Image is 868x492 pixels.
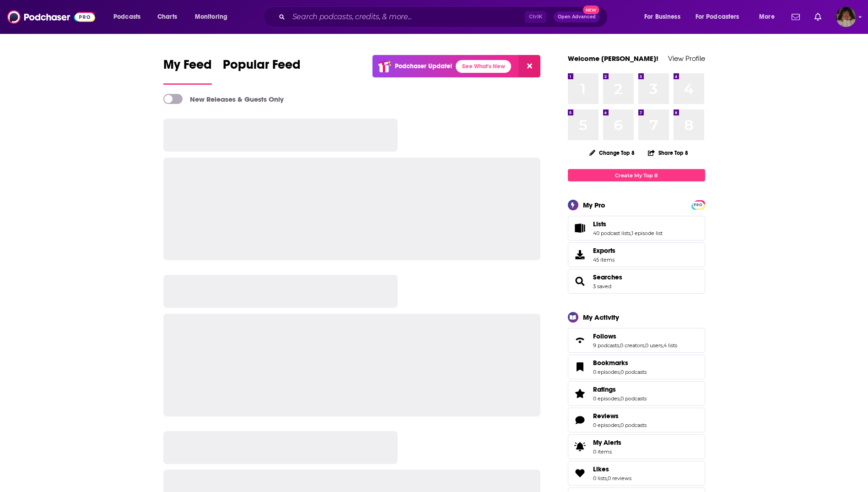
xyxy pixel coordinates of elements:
span: , [620,395,620,402]
span: Lists [568,216,705,241]
span: Ratings [568,381,705,406]
button: Change Top 8 [584,147,641,159]
span: For Podcasters [695,11,739,23]
a: 0 podcasts [620,369,647,375]
span: Lists [593,220,606,228]
span: PRO [693,202,704,208]
button: open menu [753,10,786,24]
a: Charts [151,10,183,24]
span: Bookmarks [568,355,705,379]
a: Ratings [571,387,589,400]
a: 0 lists [593,475,607,481]
a: My Feed [163,57,212,85]
span: Ratings [593,385,616,394]
a: 4 lists [663,342,677,349]
p: Podchaser Update! [395,62,452,70]
span: Bookmarks [593,359,628,367]
button: open menu [107,10,152,24]
span: New [583,5,599,14]
button: Open AdvancedNew [554,11,600,22]
span: Exports [593,246,615,255]
a: 0 episodes [593,422,620,428]
a: Ratings [593,385,647,394]
span: Follows [593,332,616,340]
button: open menu [690,10,753,24]
span: Ctrl K [525,11,546,23]
a: Lists [571,222,589,235]
div: Search podcasts, credits, & more... [272,6,616,27]
span: Reviews [568,408,705,432]
a: Lists [593,220,663,228]
a: 0 reviews [608,475,631,481]
a: Likes [571,467,589,480]
span: , [607,475,608,481]
span: My Alerts [571,440,589,453]
span: My Alerts [593,438,621,447]
a: 9 podcasts [593,342,619,349]
span: , [644,342,645,349]
span: Logged in as angelport [836,7,856,27]
span: Monitoring [195,11,227,23]
span: Podcasts [113,11,140,23]
a: Bookmarks [571,361,589,373]
a: Searches [571,275,589,288]
a: New Releases & Guests Only [163,94,284,104]
a: 0 users [645,342,663,349]
span: , [619,342,620,349]
a: Popular Feed [223,57,301,85]
img: Podchaser - Follow, Share and Rate Podcasts [7,8,95,26]
a: Show notifications dropdown [788,9,803,25]
a: Welcome [PERSON_NAME]! [568,54,658,63]
a: 0 episodes [593,369,620,375]
span: Likes [568,461,705,486]
span: Searches [568,269,705,294]
button: open menu [638,10,692,24]
a: Exports [568,242,705,267]
a: Follows [571,334,589,347]
span: , [620,422,620,428]
span: , [663,342,663,349]
a: Likes [593,465,631,473]
a: Searches [593,273,622,281]
a: 0 creators [620,342,644,349]
a: View Profile [668,54,705,63]
span: Popular Feed [223,57,301,78]
button: Share Top 8 [647,144,689,162]
a: See What's New [456,60,511,73]
a: 0 podcasts [620,422,647,428]
span: Reviews [593,412,619,420]
span: , [620,369,620,375]
a: 1 episode list [631,230,663,236]
span: Charts [157,11,177,23]
button: open menu [189,10,239,24]
a: 40 podcast lists [593,230,631,236]
span: Follows [568,328,705,353]
a: Show notifications dropdown [811,9,825,25]
button: Show profile menu [836,7,856,27]
a: My Alerts [568,434,705,459]
span: 0 items [593,448,621,455]
a: Bookmarks [593,359,647,367]
input: Search podcasts, credits, & more... [289,10,525,24]
a: Reviews [571,414,589,426]
a: Create My Top 8 [568,169,705,181]
div: My Activity [583,313,619,322]
span: For Business [644,11,680,23]
span: , [631,230,631,236]
span: 45 items [593,257,615,263]
a: 0 podcasts [620,395,647,402]
a: Reviews [593,412,647,420]
span: More [759,11,775,23]
span: Likes [593,465,609,473]
div: My Pro [583,201,605,209]
a: 0 episodes [593,395,620,402]
span: My Feed [163,57,212,78]
span: Open Advanced [558,15,596,19]
a: PRO [693,201,704,208]
a: 3 saved [593,283,611,290]
span: Exports [571,248,589,261]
